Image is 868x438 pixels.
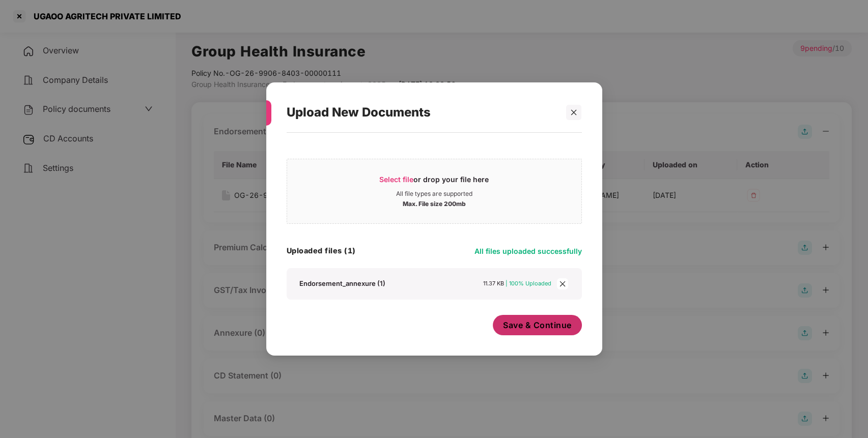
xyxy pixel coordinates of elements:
[483,280,504,287] span: 11.37 KB
[287,93,557,132] div: Upload New Documents
[557,278,568,289] span: close
[379,175,413,184] span: Select file
[299,279,385,288] div: Endorsement_annexure (1)
[493,315,582,335] button: Save & Continue
[503,319,572,331] span: Save & Continue
[403,198,466,208] div: Max. File size 200mb
[287,246,356,256] h4: Uploaded files (1)
[506,280,551,287] span: | 100% Uploaded
[474,247,582,255] span: All files uploaded successfully
[570,109,577,116] span: close
[379,174,489,190] div: or drop your file here
[396,190,472,198] div: All file types are supported
[287,167,581,216] span: Select fileor drop your file hereAll file types are supportedMax. File size 200mb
